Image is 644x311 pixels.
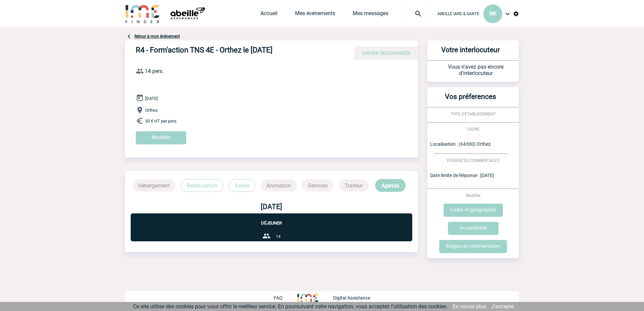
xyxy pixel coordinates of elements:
img: IME-Finder [125,4,160,23]
a: Mes messages [353,10,388,20]
p: Animation [261,179,297,192]
span: 14 pers. [145,68,164,74]
span: CAHIER DES CHARGES [362,50,410,56]
span: NK [489,10,496,17]
span: 50 € HT par pers. [145,118,178,124]
input: Exigences commerciales [439,240,507,253]
b: [DATE] [261,203,282,211]
h3: Votre interlocuteur [430,46,511,60]
span: ABEILLE IARD & SANTE [438,11,479,16]
span: Localisation : (64300) Orthez [430,141,491,147]
span: EXIGENCES COMMERCIALES [447,158,500,163]
input: Accessibilité [448,222,498,235]
h3: Vos préferences [430,93,511,107]
img: http://www.idealmeetingsevents.fr/ [297,294,318,302]
a: Accueil [260,10,278,20]
a: FAQ [274,294,297,301]
a: Retour à mon événement [134,34,180,39]
a: Mes événements [295,10,335,20]
a: J'accepte [491,303,514,310]
span: [DATE] [145,96,158,101]
span: Date limite de Réponse : [DATE] [430,173,494,178]
p: Salles [229,179,255,192]
span: Ce site utilise des cookies pour vous offrir le meilleur service. En poursuivant votre navigation... [133,303,448,310]
span: CADRE [467,127,480,132]
p: Traiteur [339,179,368,192]
input: Cadre et géographie [444,204,503,217]
p: Déjeuner [131,213,412,226]
span: 14 [276,234,281,239]
span: Modifier [466,193,481,198]
input: Modifier [136,131,186,144]
p: Hébergement [132,179,175,192]
h4: R4 - Form'action TNS 4E - Orthez le [DATE] [136,46,338,57]
span: Orthez [145,108,158,113]
span: TYPE D'ETABLISSEMENT [451,112,496,116]
p: FAQ [274,295,283,301]
a: En savoir plus [453,303,486,310]
p: Restauration [181,179,223,192]
p: Digital Assistance [333,295,370,301]
span: Vous n'avez pas encore d'interlocuteur [448,64,504,76]
p: Services [302,179,333,192]
img: group-24-px-b.png [262,232,270,240]
p: Agenda [375,179,406,192]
